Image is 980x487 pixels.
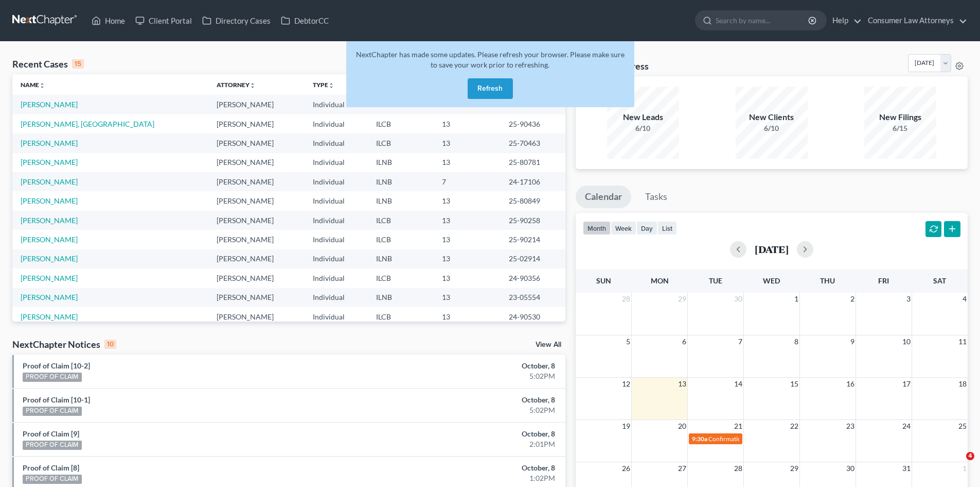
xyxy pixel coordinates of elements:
[384,463,555,473] div: October, 8
[305,133,368,153] td: Individual
[23,441,82,450] div: PROOF OF CLAIM
[305,230,368,249] td: Individual
[611,221,636,235] button: week
[368,153,434,172] td: ILNB
[878,276,889,285] span: Fri
[501,172,565,191] td: 24-17106
[957,420,968,432] span: 25
[208,230,305,249] td: [PERSON_NAME]
[197,11,276,30] a: Directory Cases
[966,452,974,460] span: 4
[217,81,256,89] a: Attorneyunfold_more
[305,211,368,230] td: Individual
[434,172,501,191] td: 7
[434,307,501,326] td: 13
[501,307,565,326] td: 24-90530
[820,276,835,285] span: Thu
[208,95,305,114] td: [PERSON_NAME]
[21,216,78,225] a: [PERSON_NAME]
[21,235,78,244] a: [PERSON_NAME]
[208,268,305,288] td: [PERSON_NAME]
[945,452,970,477] iframe: Intercom live chat
[23,429,79,438] a: Proof of Claim [9]
[657,221,677,235] button: list
[501,230,565,249] td: 25-90214
[305,172,368,191] td: Individual
[305,288,368,307] td: Individual
[849,335,856,348] span: 9
[849,293,856,305] span: 2
[863,11,967,30] a: Consumer Law Attorneys
[384,405,555,415] div: 5:02PM
[501,133,565,153] td: 25-70463
[716,11,810,30] input: Search by name...
[621,378,631,390] span: 12
[434,133,501,153] td: 13
[501,153,565,172] td: 25-80781
[692,435,707,443] span: 9:30a
[709,276,722,285] span: Tue
[845,420,856,432] span: 23
[21,196,78,205] a: [PERSON_NAME]
[708,435,883,443] span: Confirmation hearing for [PERSON_NAME] [PERSON_NAME], Jr.
[763,276,780,285] span: Wed
[104,340,116,349] div: 10
[736,111,808,123] div: New Clients
[21,254,78,263] a: [PERSON_NAME]
[208,288,305,307] td: [PERSON_NAME]
[905,293,912,305] span: 3
[305,268,368,288] td: Individual
[39,82,45,89] i: unfold_more
[208,249,305,268] td: [PERSON_NAME]
[583,221,611,235] button: month
[621,462,631,475] span: 26
[737,335,743,348] span: 7
[384,361,555,371] div: October, 8
[86,11,130,30] a: Home
[276,11,334,30] a: DebtorCC
[23,361,90,370] a: Proof of Claim [10-2]
[305,191,368,210] td: Individual
[625,335,631,348] span: 5
[434,191,501,210] td: 13
[501,288,565,307] td: 23-05554
[434,211,501,230] td: 13
[21,274,78,282] a: [PERSON_NAME]
[305,95,368,114] td: Individual
[368,191,434,210] td: ILNB
[21,81,45,89] a: Nameunfold_more
[384,429,555,439] div: October, 8
[313,81,334,89] a: Typeunfold_more
[21,312,78,321] a: [PERSON_NAME]
[23,463,79,472] a: Proof of Claim [8]
[21,158,78,166] a: [PERSON_NAME]
[21,139,78,147] a: [PERSON_NAME]
[789,420,799,432] span: 22
[208,211,305,230] td: [PERSON_NAME]
[621,420,631,432] span: 19
[368,268,434,288] td: ILCB
[789,378,799,390] span: 15
[501,191,565,210] td: 25-80849
[384,473,555,483] div: 1:02PM
[755,244,789,255] h2: [DATE]
[845,378,856,390] span: 16
[733,378,743,390] span: 14
[21,293,78,301] a: [PERSON_NAME]
[384,371,555,381] div: 5:02PM
[21,177,78,186] a: [PERSON_NAME]
[733,462,743,475] span: 28
[651,276,669,285] span: Mon
[328,82,334,89] i: unfold_more
[21,120,154,128] a: [PERSON_NAME], [GEOGRAPHIC_DATA]
[501,211,565,230] td: 25-90258
[677,293,687,305] span: 29
[434,114,501,133] td: 13
[368,288,434,307] td: ILNB
[677,378,687,390] span: 13
[733,420,743,432] span: 21
[933,276,946,285] span: Sat
[356,50,625,69] span: NextChapter has made some updates. Please refresh your browser. Please make sure to save your wor...
[434,268,501,288] td: 13
[208,114,305,133] td: [PERSON_NAME]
